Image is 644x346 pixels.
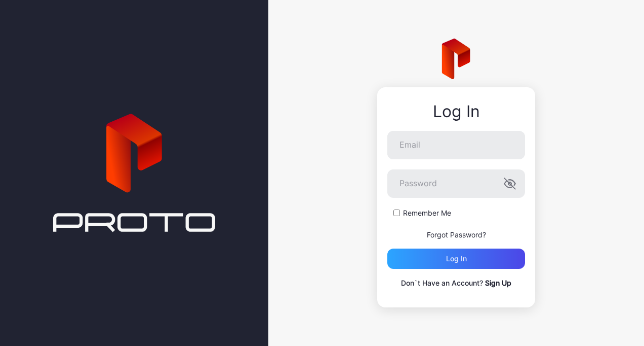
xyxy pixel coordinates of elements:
[504,178,516,190] button: Password
[387,249,525,269] button: Log in
[387,169,525,198] input: Password
[387,102,525,121] div: Log In
[446,255,467,263] div: Log in
[387,277,525,289] p: Don`t Have an Account?
[485,279,511,287] a: Sign Up
[427,230,486,239] a: Forgot Password?
[403,208,451,218] label: Remember Me
[387,131,525,159] input: Email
